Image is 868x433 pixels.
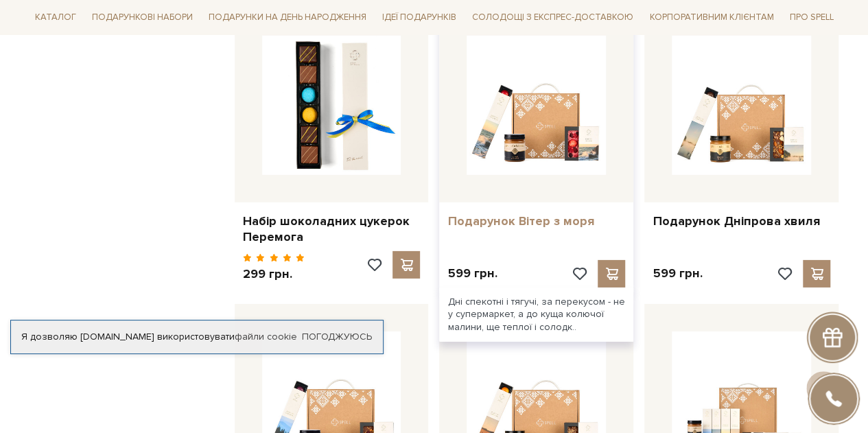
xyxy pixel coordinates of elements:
span: Про Spell [784,7,838,28]
a: Подарунок Вітер з моря [447,213,625,229]
span: Подарункові набори [86,7,198,28]
div: Дні спекотні і тягучі, за перекусом - не у супермаркет, а до куща колючої малини, ще теплої і сол... [439,288,633,342]
p: 299 грн. [243,266,305,282]
a: Корпоративним клієнтам [644,5,779,29]
a: Набір шоколадних цукерок Перемога [243,213,421,246]
div: Я дозволяю [DOMAIN_NAME] використовувати [11,331,383,343]
span: Подарунки на День народження [203,7,372,28]
a: Подарунок Дніпрова хвиля [653,213,830,229]
span: Ідеї подарунків [377,7,462,28]
p: 599 грн. [447,266,497,281]
a: Погоджуюсь [302,331,372,343]
a: файли cookie [235,331,297,342]
a: Солодощі з експрес-доставкою [467,5,639,29]
span: Каталог [30,7,82,28]
p: 599 грн. [653,266,702,281]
